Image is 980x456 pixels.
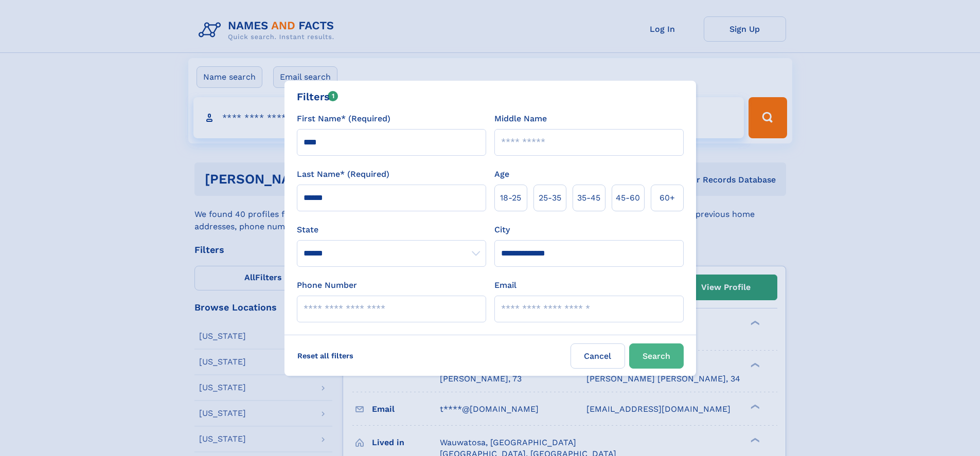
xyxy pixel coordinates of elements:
[616,192,640,204] span: 45‑60
[297,168,389,180] label: Last Name* (Required)
[291,343,360,368] label: Reset all filters
[297,89,338,104] div: Filters
[297,224,486,236] label: State
[571,343,625,369] label: Cancel
[494,113,547,125] label: Middle Name
[539,192,561,204] span: 25‑35
[494,224,510,236] label: City
[494,168,509,180] label: Age
[660,192,675,204] span: 60+
[494,279,516,291] label: Email
[629,343,684,369] button: Search
[577,192,600,204] span: 35‑45
[500,192,521,204] span: 18‑25
[297,113,390,125] label: First Name* (Required)
[297,279,357,291] label: Phone Number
